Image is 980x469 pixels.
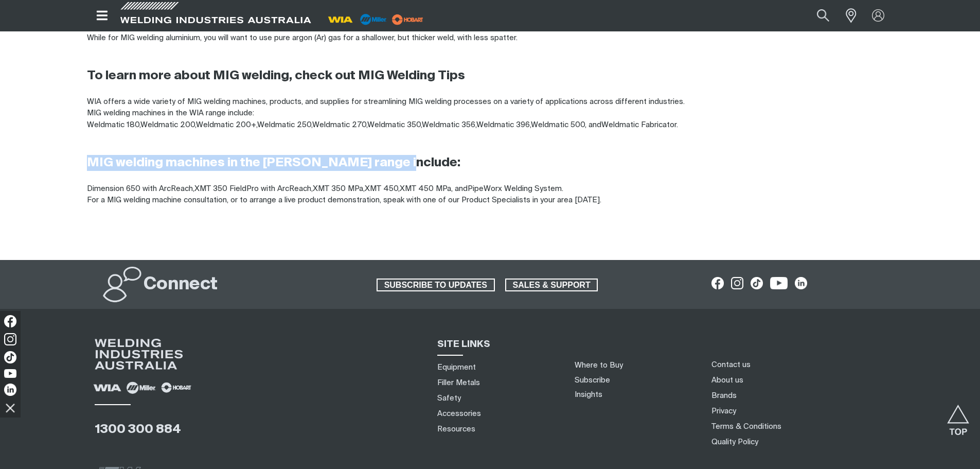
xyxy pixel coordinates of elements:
img: LinkedIn [4,384,16,396]
a: Weldmatic 396 [476,121,530,129]
a: Contact us [711,359,751,370]
a: Resources [437,424,475,435]
img: TikTok [4,351,16,363]
a: SALES & SUPPORT [505,279,598,292]
a: miller [389,15,426,23]
a: Subscribe [575,376,610,384]
a: Weldmatic 500 [531,121,585,129]
a: Accessories [437,408,481,419]
a: Brands [711,390,737,401]
span: SALES & SUPPORT [506,279,597,292]
a: Weldmatic 180 [87,121,139,129]
a: XMT 350 FieldPro with ArcReach [194,185,311,193]
a: XMT 350 MPa [313,185,363,193]
a: Quality Policy [711,437,758,447]
a: Equipment [437,362,476,373]
span: SITE LINKS [437,340,490,349]
a: Dimension 650 with ArcReach [87,185,193,193]
span: SUBSCRIBE TO UPDATES [378,279,494,292]
a: XMT 450 [365,185,398,193]
a: Safety [437,393,461,404]
button: Search products [806,4,841,27]
h3: To learn more about MIG welding, check out MIG Welding Tips [87,68,894,84]
img: Facebook [4,315,16,327]
img: Instagram [4,333,16,345]
img: YouTube [4,369,16,378]
a: Terms & Conditions [711,421,781,432]
nav: Sitemap [434,359,562,437]
a: Weldmatic 200+ [196,121,256,129]
button: Scroll to top [947,405,970,428]
a: Weldmatic 350 [367,121,421,129]
a: Weldmatic 250 [257,121,311,129]
a: Weldmatic 200 [140,121,195,129]
img: miller [389,12,426,27]
a: XMT 450 MPa [400,185,451,193]
a: PipeWorx Welding System [468,185,562,193]
img: hide socials [2,399,19,416]
a: 1300 300 884 [95,423,181,436]
a: Weldmatic 270 [312,121,366,129]
a: Weldmatic Fabricator [601,121,676,129]
a: Where to Buy [575,361,623,369]
a: About us [711,375,743,386]
h2: Connect [144,273,218,296]
a: SUBSCRIBE TO UPDATES [377,279,495,292]
a: Privacy [711,406,736,416]
nav: Footer [708,357,905,449]
a: Weldmatic 356 [422,121,475,129]
input: Product name or item number... [792,4,840,27]
a: Filler Metals [437,377,480,388]
h3: MIG welding machines in the [PERSON_NAME] range include: [87,155,894,171]
a: Insights [575,391,602,398]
